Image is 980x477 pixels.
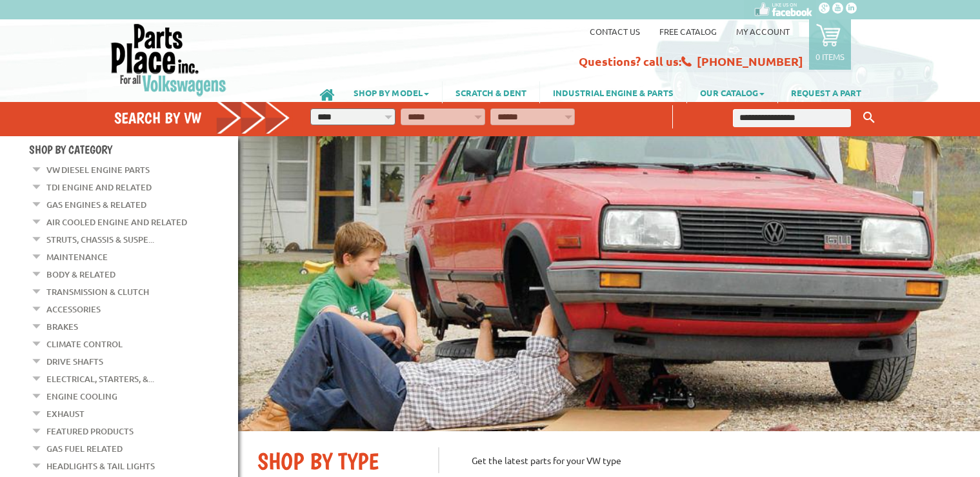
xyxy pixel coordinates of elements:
a: SHOP BY MODEL [341,81,442,103]
a: Brakes [46,318,78,335]
a: INDUSTRIAL ENGINE & PARTS [540,81,686,103]
button: Keyword Search [859,107,879,128]
h2: SHOP BY TYPE [257,447,419,475]
a: SCRATCH & DENT [443,81,539,103]
p: 0 items [815,51,845,62]
h4: Search by VW [114,108,291,127]
a: Contact us [590,26,640,37]
a: OUR CATALOG [687,81,777,103]
a: Headlights & Tail Lights [46,458,155,474]
a: Body & Related [46,266,115,283]
a: REQUEST A PART [778,81,874,103]
a: Free Catalog [659,26,717,37]
a: TDI Engine and Related [46,179,152,196]
a: Climate Control [46,336,123,352]
a: Exhaust [46,405,85,422]
a: Featured Products [46,423,134,440]
a: Gas Fuel Related [46,440,123,457]
p: Get the latest parts for your VW type [438,447,961,473]
a: Electrical, Starters, &... [46,370,154,387]
a: Drive Shafts [46,353,103,370]
a: Gas Engines & Related [46,196,146,213]
a: Transmission & Clutch [46,283,149,300]
h4: Shop By Category [29,143,238,156]
a: Maintenance [46,249,108,265]
a: 0 items [809,19,851,70]
a: VW Diesel Engine Parts [46,161,150,178]
a: My Account [736,26,790,37]
a: Accessories [46,301,101,318]
a: Engine Cooling [46,388,117,405]
img: Parts Place Inc! [110,23,228,97]
a: Struts, Chassis & Suspe... [46,231,154,248]
a: Air Cooled Engine and Related [46,214,187,230]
